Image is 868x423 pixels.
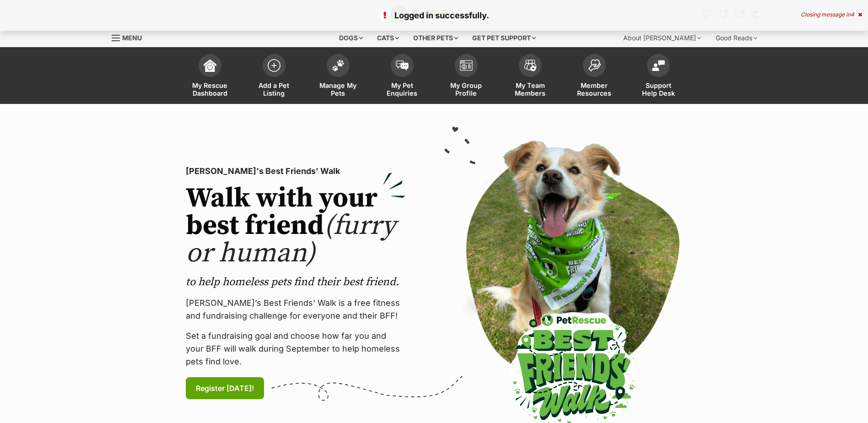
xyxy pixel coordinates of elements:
[638,81,679,97] span: Support Help Desk
[318,81,359,97] span: Manage My Pets
[332,60,345,71] img: manage-my-pets-icon-02211641906a0b7f246fdf0571729dbe1e7629f14944591b6c1af311fb30b64b.svg
[562,49,626,104] a: Member Resources
[709,29,764,47] div: Good Reads
[626,49,690,104] a: Support Help Desk
[652,60,665,71] img: help-desk-icon-fdf02630f3aa405de69fd3d07c3f3aa587a6932b1a1747fa1d2bba05be0121f9.svg
[122,34,142,42] span: Menu
[186,275,405,289] p: to help homeless pets find their best friend.
[617,29,707,47] div: About [PERSON_NAME]
[510,81,551,97] span: My Team Members
[407,29,464,47] div: Other pets
[498,49,562,104] a: My Team Members
[178,49,242,104] a: My Rescue Dashboard
[186,297,405,322] p: [PERSON_NAME]’s Best Friends' Walk is a free fitness and fundraising challenge for everyone and t...
[382,81,423,97] span: My Pet Enquiries
[434,49,498,104] a: My Group Profile
[371,29,405,47] div: Cats
[204,59,216,72] img: dashboard-icon-eb2f2d2d3e046f16d808141f083e7271f6b2e854fb5c12c21221c1fb7104beca.svg
[186,185,405,267] h2: Walk with your best friend
[189,81,231,97] span: My Rescue Dashboard
[268,59,280,72] img: add-pet-listing-icon-0afa8454b4691262ce3f59096e99ab1cd57d4a30225e0717b998d2c9b9846f56.svg
[112,29,148,45] a: Menu
[370,49,434,104] a: My Pet Enquiries
[196,383,254,394] span: Register [DATE]!
[186,165,405,178] p: [PERSON_NAME]'s Best Friends' Walk
[306,49,370,104] a: Manage My Pets
[466,29,542,47] div: Get pet support
[574,81,615,97] span: Member Resources
[524,60,537,71] img: team-members-icon-5396bd8760b3fe7c0b43da4ab00e1e3bb1a5d9ba89233759b79545d2d3fc5d0d.svg
[186,377,264,399] a: Register [DATE]!
[446,81,487,97] span: My Group Profile
[588,59,601,71] img: member-resources-icon-8e73f808a243e03378d46382f2149f9095a855e16c252ad45f914b54edf8863c.svg
[186,330,405,368] p: Set a fundraising goal and choose how far you and your BFF will walk during September to help hom...
[242,49,306,104] a: Add a Pet Listing
[186,209,396,271] span: (furry or human)
[460,60,473,71] img: group-profile-icon-3fa3cf56718a62981997c0bc7e787c4b2cf8bcc04b72c1350f741eb67cf2f40e.svg
[333,29,369,47] div: Dogs
[396,60,409,70] img: pet-enquiries-icon-7e3ad2cf08bfb03b45e93fb7055b45f3efa6380592205ae92323e6603595dc1f.svg
[253,81,295,97] span: Add a Pet Listing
